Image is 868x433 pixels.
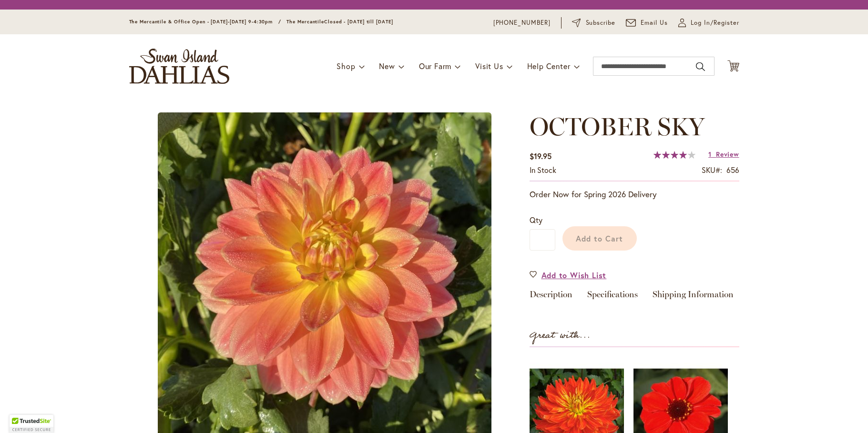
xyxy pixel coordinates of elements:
[530,290,739,304] div: Detailed Product Info
[696,59,705,74] button: Search
[379,61,395,71] span: New
[572,18,615,28] a: Subscribe
[530,215,542,225] span: Qty
[641,18,668,28] span: Email Us
[527,61,571,71] span: Help Center
[10,415,53,433] div: TrustedSite Certified
[493,18,551,28] a: [PHONE_NUMBER]
[530,189,739,200] p: Order Now for Spring 2026 Delivery
[530,111,705,141] span: OCTOBER SKY
[654,151,695,159] div: 80%
[129,49,229,84] a: store logo
[530,165,556,175] span: In stock
[678,18,739,28] a: Log In/Register
[419,61,451,71] span: Our Farm
[691,18,739,28] span: Log In/Register
[726,165,739,176] div: 656
[475,61,503,71] span: Visit Us
[530,151,551,161] span: $19.95
[586,18,616,28] span: Subscribe
[530,290,572,304] a: Description
[587,290,638,304] a: Specifications
[324,19,393,25] span: Closed - [DATE] till [DATE]
[530,328,591,343] strong: Great with...
[530,165,556,176] div: Availability
[626,18,668,28] a: Email Us
[337,61,355,71] span: Shop
[530,270,607,281] a: Add to Wish List
[702,165,722,175] strong: SKU
[708,150,739,159] a: 1 Review
[716,150,739,159] span: Review
[541,270,607,281] span: Add to Wish List
[129,19,325,25] span: The Mercantile & Office Open - [DATE]-[DATE] 9-4:30pm / The Mercantile
[708,150,712,159] span: 1
[653,290,734,304] a: Shipping Information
